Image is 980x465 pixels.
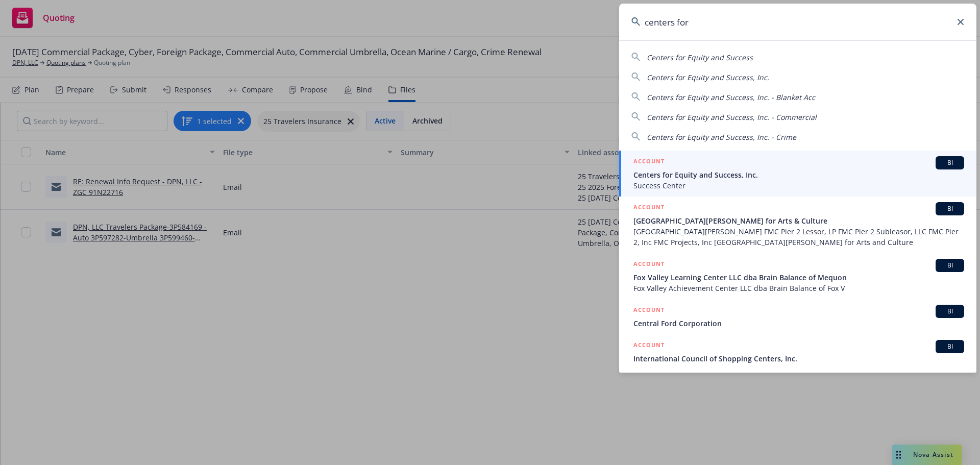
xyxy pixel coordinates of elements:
h5: ACCOUNT [633,259,665,271]
span: BI [940,158,960,167]
span: BI [940,307,960,316]
a: ACCOUNTBICentral Ford Corporation [619,299,976,334]
span: Centers for Equity and Success, Inc. - Crime [647,132,796,142]
input: Search... [619,4,976,40]
span: Success Center [633,180,964,191]
a: ACCOUNTBI[GEOGRAPHIC_DATA][PERSON_NAME] for Arts & Culture[GEOGRAPHIC_DATA][PERSON_NAME] FMC Pier... [619,197,976,253]
h5: ACCOUNT [633,305,665,317]
h5: ACCOUNT [633,156,665,168]
span: BI [940,261,960,270]
span: BI [940,342,960,351]
span: International Council of Shopping Centers, Inc. [633,353,964,364]
span: Centers for Equity and Success, Inc. [647,72,769,82]
span: Centers for Equity and Success [647,53,753,62]
span: BI [940,204,960,213]
a: ACCOUNTBICenters for Equity and Success, Inc.Success Center [619,151,976,197]
span: Centers for Equity and Success, Inc. - Blanket Acc [647,92,815,102]
h5: ACCOUNT [633,202,665,214]
span: Central Ford Corporation [633,318,964,329]
h5: ACCOUNT [633,340,665,352]
a: ACCOUNTBIInternational Council of Shopping Centers, Inc. [619,334,976,370]
span: [GEOGRAPHIC_DATA][PERSON_NAME] for Arts & Culture [633,215,964,226]
span: [GEOGRAPHIC_DATA][PERSON_NAME] FMC Pier 2 Lessor, LP FMC Pier 2 Subleasor, LLC FMC Pier 2, Inc FM... [633,226,964,248]
span: Centers for Equity and Success, Inc. [633,169,964,180]
a: ACCOUNTBIFox Valley Learning Center LLC dba Brain Balance of MequonFox Valley Achievement Center ... [619,253,976,299]
span: Fox Valley Achievement Center LLC dba Brain Balance of Fox V [633,283,964,293]
span: Fox Valley Learning Center LLC dba Brain Balance of Mequon [633,272,964,283]
span: Centers for Equity and Success, Inc. - Commercial [647,112,817,122]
